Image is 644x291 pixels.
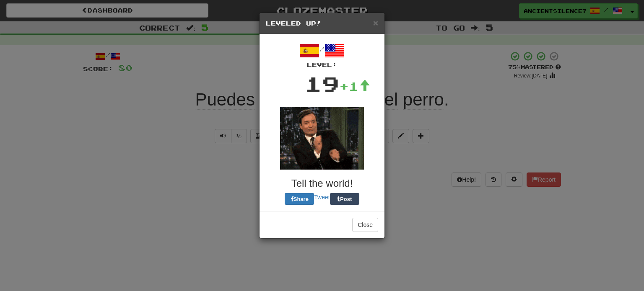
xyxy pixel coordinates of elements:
div: 19 [305,69,339,98]
button: Post [330,193,359,205]
div: +1 [339,78,370,95]
div: Level: [266,61,378,69]
span: × [373,18,378,28]
h5: Leveled Up! [266,19,378,28]
h3: Tell the world! [266,178,378,189]
a: Tweet [314,194,330,201]
button: Close [352,218,378,232]
img: fallon-a20d7af9049159056f982dd0e4b796b9edb7b1d2ba2b0a6725921925e8bac842.gif [280,107,364,170]
button: Share [285,193,314,205]
button: Close [373,18,378,27]
div: / [266,41,378,69]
